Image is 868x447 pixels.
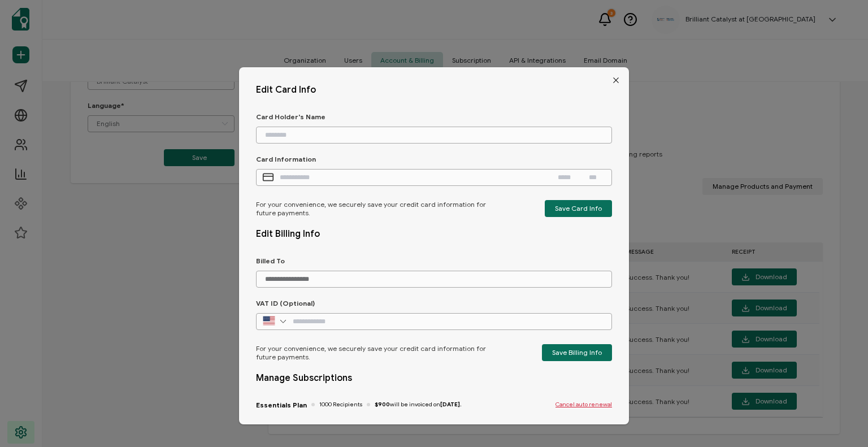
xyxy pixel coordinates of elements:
[239,67,629,425] div: dialog
[256,112,325,121] p: Card Holder's Name
[256,200,505,217] p: For your convenience, we securely save your credit card information for future payments.
[375,401,390,408] b: $900
[262,313,293,330] input: Select
[555,401,612,408] span: Cancel auto renewal
[256,84,316,96] p: Edit Card Info
[555,205,602,212] span: Save Card Info
[319,401,362,408] span: 1000 Recipients
[256,401,307,409] span: Essentials Plan
[545,200,612,217] button: Save Card Info
[603,67,629,93] button: Close
[256,257,285,265] p: Billed To
[552,349,602,356] span: Save Billing Info
[256,299,315,307] p: VAT ID (Optional)
[542,344,612,361] button: Save Billing Info
[256,372,352,384] p: Manage Subscriptions
[256,228,320,240] p: Edit Billing Info
[440,401,462,408] b: [DATE].
[375,401,462,408] span: will be invoiced on
[811,393,868,447] iframe: Chat Widget
[256,344,505,361] p: For your convenience, we securely save your credit card information for future payments.
[256,155,316,163] p: Card Information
